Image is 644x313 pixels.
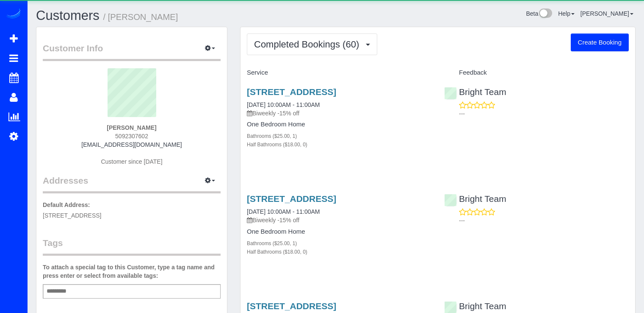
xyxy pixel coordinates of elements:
[247,194,336,204] a: [STREET_ADDRESS]
[444,301,506,311] a: Bright Team
[247,249,307,255] small: Half Bathrooms ($18.00, 0)
[43,263,221,280] label: To attach a special tag to this Customer, type a tag name and press enter or select from availabl...
[444,194,506,204] a: Bright Team
[101,158,162,165] span: Customer since [DATE]
[115,133,148,140] span: 5092307602
[247,133,297,139] small: Bathrooms ($25.00, 1)
[444,69,629,76] h4: Feedback
[459,109,629,118] p: ---
[444,87,506,97] a: Bright Team
[247,142,307,148] small: Half Bathrooms ($18.00, 0)
[538,8,552,20] img: New interface
[247,101,320,108] a: [DATE] 10:00AM - 11:00AM
[459,216,629,225] p: ---
[36,8,100,23] a: Customers
[247,69,431,76] h4: Service
[247,34,377,55] button: Completed Bookings (60)
[247,87,336,97] a: [STREET_ADDRESS]
[254,39,363,50] span: Completed Bookings (60)
[247,228,431,235] h4: One Bedroom Home
[247,216,431,224] p: Biweekly -15% off
[580,10,633,17] a: [PERSON_NAME]
[247,208,320,215] a: [DATE] 10:00AM - 11:00AM
[43,201,90,209] label: Default Address:
[558,10,575,17] a: Help
[43,42,221,61] legend: Customer Info
[247,240,297,246] small: Bathrooms ($25.00, 1)
[571,34,629,51] button: Create Booking
[247,121,431,128] h4: One Bedroom Home
[107,124,156,131] strong: [PERSON_NAME]
[526,10,552,17] a: Beta
[5,8,22,20] img: Automaid Logo
[81,141,182,148] a: [EMAIL_ADDRESS][DOMAIN_NAME]
[43,212,101,219] span: [STREET_ADDRESS]
[247,109,431,117] p: Biweekly -15% off
[247,301,336,311] a: [STREET_ADDRESS]
[103,12,178,22] small: / [PERSON_NAME]
[43,237,221,256] legend: Tags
